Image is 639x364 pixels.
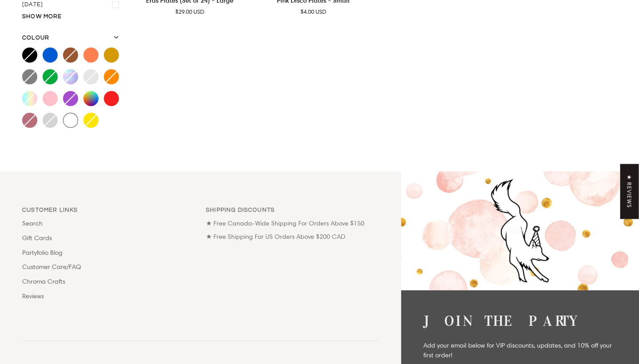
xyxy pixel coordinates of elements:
[22,113,37,128] label: Rose gold
[175,8,204,16] span: $29.00 USD
[22,69,37,84] label: Gray
[43,91,58,106] label: Pink
[22,263,81,271] a: Customer Care/FAQ
[423,313,617,330] h3: Join the Party
[206,232,379,242] p: ★ Free Shipping For US Orders Above $200 CAD
[22,34,122,44] button: Colour
[22,44,122,131] ul: Filter
[22,292,44,300] a: Reviews
[206,219,379,229] p: ★ Free Canada-Wide Shipping For Orders Above $150
[63,113,78,128] label: White
[22,91,37,106] label: Pastel
[83,47,99,63] label: Coral/Peach
[63,91,78,106] label: Purple
[423,341,617,360] p: Add your email below for VIP discounts, updates, and 10% off your first order!
[104,69,119,84] label: Orange
[206,206,379,219] p: Shipping Discounts
[22,234,52,242] a: Gift Cards
[22,12,122,21] button: Show more
[43,113,58,128] label: Silver
[22,47,37,63] label: Black
[104,91,119,106] label: Red
[22,206,195,219] p: Links
[22,219,43,227] a: Search
[43,47,58,63] label: Blue
[63,47,78,63] label: Brown
[83,69,99,84] label: Multicolour
[83,113,99,128] label: Yellow
[620,164,639,219] div: Click to open Judge.me floating reviews tab
[63,69,78,84] label: Iridescent
[43,69,58,84] label: Green
[104,47,119,63] label: Gold
[83,91,99,106] label: Rainbow
[300,8,326,16] span: $4.00 USD
[22,34,49,43] span: Colour
[22,249,63,257] a: Partyfolio Blog
[22,277,65,285] a: Chroma Crafts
